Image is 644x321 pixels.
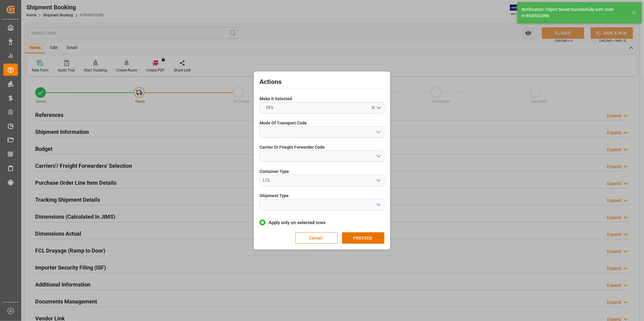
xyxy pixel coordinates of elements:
[522,6,626,19] div: Notification: Object Saved Successfully with code e1894f652d9b
[260,151,384,162] button: open menu
[260,120,307,126] span: Mode Of Transport Code
[260,102,384,114] button: open menu
[260,175,384,186] button: open menu
[263,177,376,184] div: LCL
[260,219,384,226] label: Apply only on selected rows
[295,232,338,244] button: Cancel
[260,126,384,138] button: open menu
[342,232,384,244] button: PROCEED
[260,193,289,199] span: Shipment Type
[260,144,325,151] span: Carrier Or Frieght Forwarder Code
[263,104,277,111] span: YES
[260,199,384,210] button: open menu
[260,77,384,87] h2: Actions
[260,96,292,102] span: Make It Selected
[260,168,289,175] span: Container Type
